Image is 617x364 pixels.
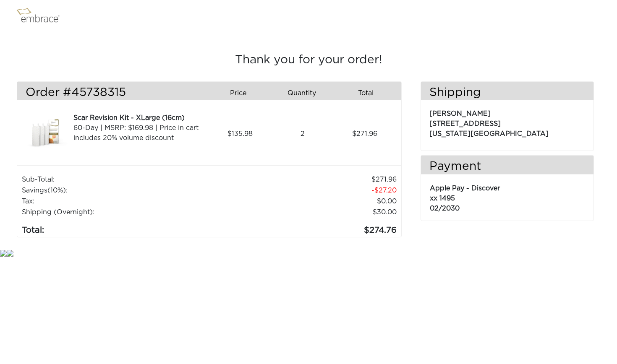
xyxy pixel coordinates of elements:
[26,86,203,100] h3: Order #45738315
[15,5,69,26] img: logo.png
[301,129,305,139] span: 2
[288,88,316,98] span: Quantity
[21,185,228,196] td: Savings :
[7,250,13,257] img: star.gif
[47,187,66,194] span: (10%)
[228,185,397,196] td: 27.20
[430,185,500,192] span: Apple Pay - Discover
[227,129,253,139] span: 135.98
[421,160,593,174] h3: Payment
[228,218,397,237] td: 274.76
[337,86,401,100] div: Total
[429,104,585,139] p: [PERSON_NAME] [STREET_ADDRESS] [US_STATE][GEOGRAPHIC_DATA]
[430,205,460,212] span: 02/2030
[73,123,206,143] div: 60-Day | MSRP: $169.98 | Price in cart includes 20% volume discount
[17,53,600,68] h3: Thank you for your order!
[21,174,228,185] td: Sub-Total:
[21,218,228,237] td: Total:
[352,129,377,139] span: 271.96
[228,196,397,207] td: 0.00
[228,207,397,218] td: $30.00
[430,195,455,202] span: xx 1495
[26,113,68,155] img: 3dfb6d7a-8da9-11e7-b605-02e45ca4b85b.jpeg
[21,196,228,207] td: Tax:
[209,86,273,100] div: Price
[21,207,228,218] td: Shipping (Overnight):
[73,113,206,123] div: Scar Revision Kit - XLarge (16cm)
[421,86,593,100] h3: Shipping
[228,174,397,185] td: 271.96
